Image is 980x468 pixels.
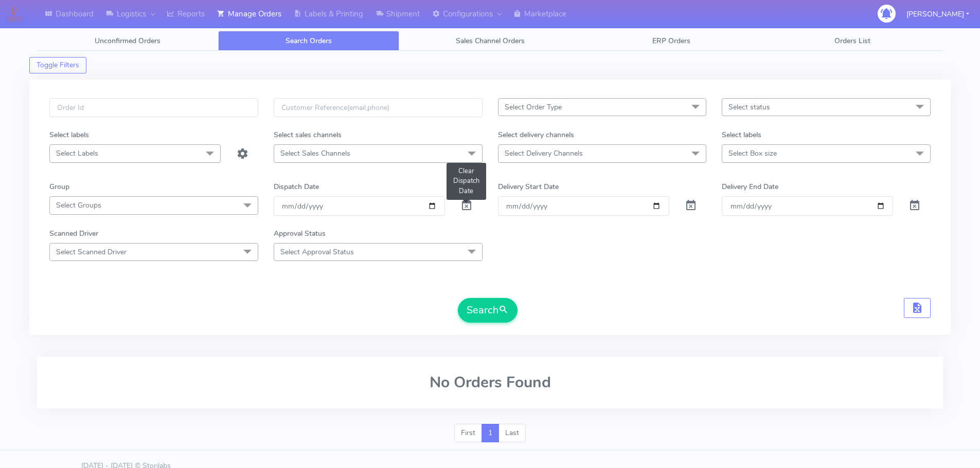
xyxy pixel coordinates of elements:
span: Select Scanned Driver [56,247,127,257]
span: ERP Orders [652,36,690,46]
button: Toggle Filters [29,57,86,73]
label: Group [49,181,69,192]
span: Select Sales Channels [280,148,350,158]
span: Search Orders [286,36,332,46]
label: Dispatch Date [274,181,319,192]
ul: Tabs [37,31,943,51]
span: Sales Channel Orders [456,36,525,46]
button: Search [458,298,518,323]
label: Select labels [722,129,761,140]
label: Delivery Start Date [498,181,559,192]
input: Order Id [49,98,258,117]
span: Unconfirmed Orders [95,36,161,46]
span: Select status [728,102,770,112]
button: [PERSON_NAME] [899,4,977,25]
span: Select Groups [56,200,101,210]
label: Scanned Driver [49,228,98,239]
label: Select delivery channels [498,129,574,140]
span: Orders List [834,36,870,46]
span: Select Approval Status [280,247,354,257]
span: Select Order Type [505,102,562,112]
h2: No Orders Found [49,374,931,391]
a: 1 [482,424,499,442]
label: Approval Status [274,228,326,239]
label: Select sales channels [274,129,342,140]
span: Select Labels [56,148,98,158]
label: Delivery End Date [722,181,778,192]
span: Select Box size [728,148,777,158]
input: Customer Reference(email,phone) [274,98,483,117]
label: Select labels [49,129,89,140]
span: Select Delivery Channels [505,148,583,158]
